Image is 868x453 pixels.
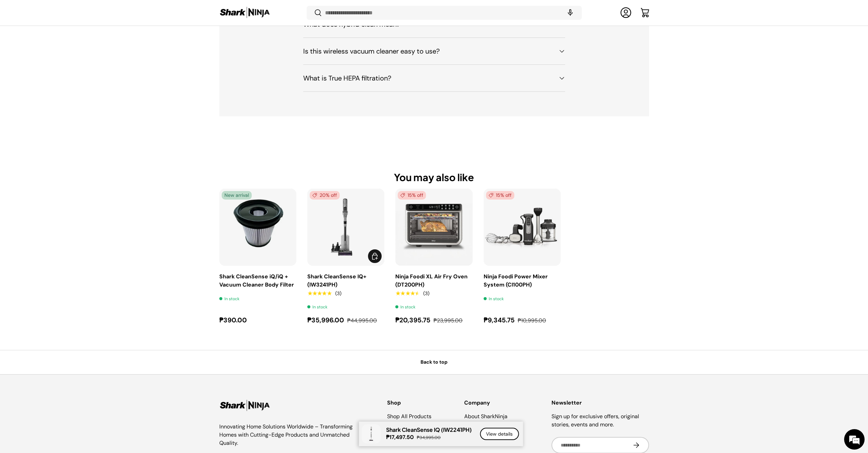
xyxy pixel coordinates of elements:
[219,273,294,288] a: Shark CleanSense iQ/iQ + Vacuum Cleaner Body Filter
[484,189,561,266] a: Ninja Foodi Power Mixer System (CI100PH)
[219,189,296,266] a: Shark CleanSense iQ/iQ + Vacuum Cleaner Body Filter
[480,428,519,440] a: View details
[310,191,340,200] span: 20% off
[551,412,649,429] p: Sign up for exclusive offers, original stories, events and more.
[40,86,94,155] span: We're online!
[386,434,415,441] strong: ₱17,497.50
[464,413,507,420] a: About SharkNinja
[387,413,431,420] a: Shop All Products
[219,171,649,184] h2: You may also like
[307,273,366,288] a: Shark CleanSense IQ+ (IW3241PH)
[417,435,441,440] s: ₱34,995.00
[222,191,252,200] span: New arrival
[303,73,554,83] h4: What is True HEPA filtration?
[307,189,384,266] a: Shark CleanSense IQ+ (IW3241PH)
[559,5,581,20] speech-search-button: Search by voice
[303,65,565,91] summary: What is True HEPA filtration?
[362,424,381,443] img: shark-kion-iw2241-full-view-shark-ninja-philippines
[386,426,472,433] p: Shark CleanSense IQ (IW2241PH)
[307,189,384,266] img: shark-cleansense-auto-empty-dock-iw3241ae-full-view-sharkninja-philippines
[303,38,565,64] summary: Is this wireless vacuum cleaner easy to use?
[303,46,554,56] h4: Is this wireless vacuum cleaner easy to use?
[219,423,354,447] p: Innovating Home Solutions Worldwide – Transforming Homes with Cutting-Edge Products and Unmatched...
[112,3,128,20] div: Minimize live chat window
[484,273,548,288] a: Ninja Foodi Power Mixer System (CI100PH)
[398,191,426,200] span: 15% off
[3,186,130,210] textarea: Type your message and hit 'Enter'
[395,189,472,266] a: Ninja Foodi XL Air Fry Oven (DT200PH)
[486,191,514,200] span: 15% off
[395,273,468,288] a: Ninja Foodi XL Air Fry Oven (DT200PH)
[219,6,270,19] img: Shark Ninja Philippines
[395,189,472,266] img: ninja-foodi-xl-air-fry-oven-with-sample-food-content-full-view-sharkninja-philippines
[551,399,649,407] h2: Newsletter
[35,38,115,47] div: Chat with us now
